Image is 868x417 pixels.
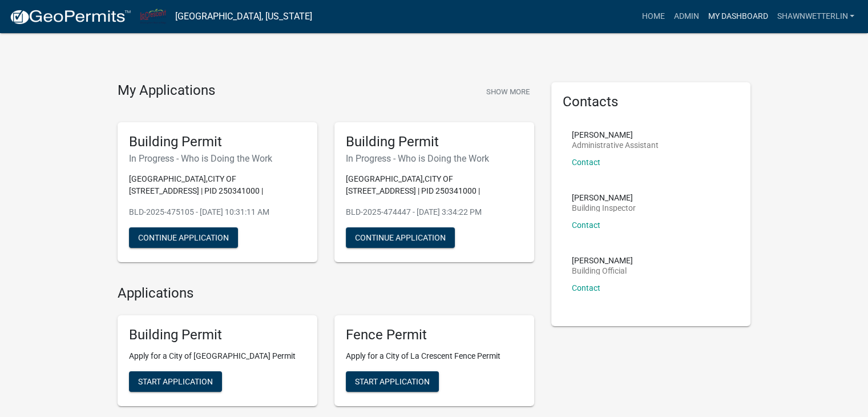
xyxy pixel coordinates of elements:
h5: Building Permit [346,134,523,150]
button: Show More [482,82,534,101]
button: Continue Application [346,227,455,248]
a: Contact [572,283,600,292]
p: Apply for a City of La Crescent Fence Permit [346,350,523,362]
a: My Dashboard [703,6,772,27]
a: Home [637,6,669,27]
p: Building Official [572,267,633,275]
h5: Building Permit [129,327,306,343]
span: Start Application [355,377,430,386]
h6: In Progress - Who is Doing the Work [346,153,523,164]
h5: Fence Permit [346,327,523,343]
p: [PERSON_NAME] [572,256,633,264]
p: [PERSON_NAME] [572,131,659,139]
a: Admin [669,6,703,27]
p: Administrative Assistant [572,141,659,149]
a: Contact [572,158,600,167]
span: Start Application [138,377,213,386]
a: Contact [572,220,600,230]
h5: Contacts [563,94,740,110]
p: [GEOGRAPHIC_DATA],CITY OF [STREET_ADDRESS] | PID 250341000 | [346,173,523,197]
p: BLD-2025-475105 - [DATE] 10:31:11 AM [129,206,306,218]
p: [GEOGRAPHIC_DATA],CITY OF [STREET_ADDRESS] | PID 250341000 | [129,173,306,197]
button: Continue Application [129,227,238,248]
h4: My Applications [118,82,215,99]
h4: Applications [118,285,534,302]
h5: Building Permit [129,134,306,150]
button: Start Application [129,371,222,392]
p: Building Inspector [572,204,636,212]
button: Start Application [346,371,439,392]
p: BLD-2025-474447 - [DATE] 3:34:22 PM [346,206,523,218]
p: Apply for a City of [GEOGRAPHIC_DATA] Permit [129,350,306,362]
a: ShawnWetterlin [772,6,859,27]
h6: In Progress - Who is Doing the Work [129,153,306,164]
p: [PERSON_NAME] [572,194,636,202]
img: City of La Crescent, Minnesota [140,9,166,24]
a: [GEOGRAPHIC_DATA], [US_STATE] [175,7,312,26]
